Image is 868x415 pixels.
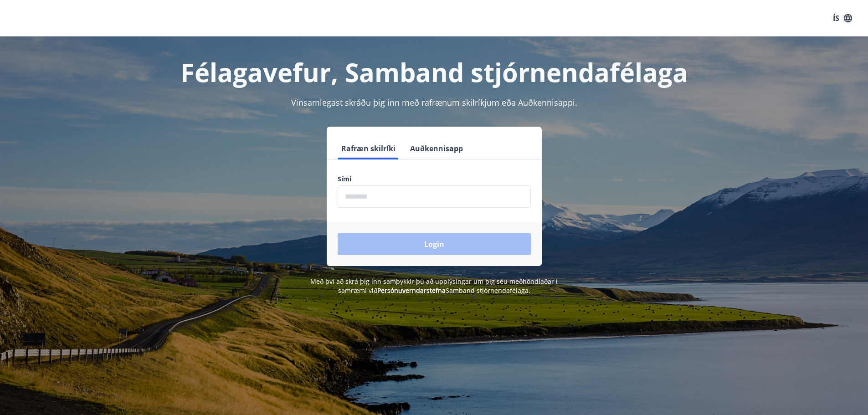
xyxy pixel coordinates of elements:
button: ÍS [828,10,857,26]
h1: Félagavefur, Samband stjórnendafélaga [117,55,751,89]
span: Vinsamlegast skráðu þig inn með rafrænum skilríkjum eða Auðkennisappi. [291,97,577,108]
button: Rafræn skilríki [338,138,399,159]
label: Sími [338,174,531,184]
span: Með því að skrá þig inn samþykkir þú að upplýsingar um þig séu meðhöndlaðar í samræmi við Samband... [310,277,558,295]
button: Auðkennisapp [406,138,467,159]
a: Persónuverndarstefna [377,286,446,295]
